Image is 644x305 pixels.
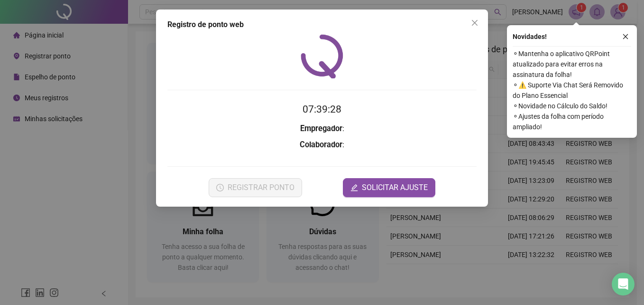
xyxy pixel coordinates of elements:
[301,34,343,78] img: QRPoint
[467,15,482,30] button: Close
[167,139,477,151] h3: :
[350,184,358,191] span: edit
[300,140,342,149] strong: Colaborador
[167,123,477,135] h3: :
[513,31,547,42] span: Novidades !
[167,19,477,30] div: Registro de ponto web
[303,104,341,115] time: 07:39:28
[471,19,478,27] span: close
[622,33,629,40] span: close
[513,48,631,80] span: ⚬ Mantenha o aplicativo QRPoint atualizado para evitar erros na assinatura da folha!
[209,178,302,197] button: REGISTRAR PONTO
[300,124,342,133] strong: Empregador
[513,101,631,111] span: ⚬ Novidade no Cálculo do Saldo!
[343,178,435,197] button: editSOLICITAR AJUSTE
[612,273,635,295] div: Open Intercom Messenger
[513,111,631,132] span: ⚬ Ajustes da folha com período ampliado!
[513,80,631,101] span: ⚬ ⚠️ Suporte Via Chat Será Removido do Plano Essencial
[362,182,428,193] span: SOLICITAR AJUSTE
